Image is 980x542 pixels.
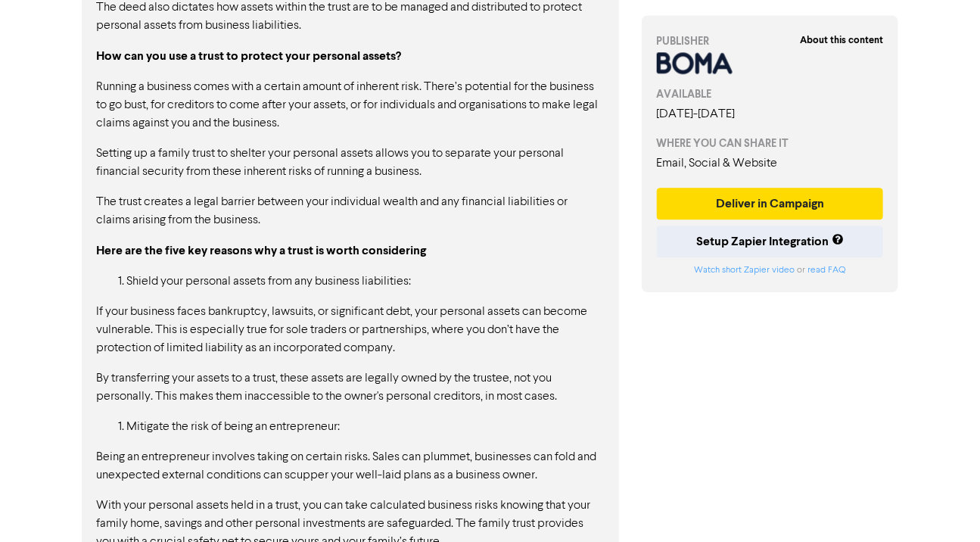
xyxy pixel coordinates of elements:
[657,135,884,151] div: WHERE YOU CAN SHARE IT
[807,266,845,275] a: read FAQ
[97,78,604,132] p: Running a business comes with a certain amount of inherent risk. There’s potential for the busine...
[800,34,883,46] strong: About this content
[127,273,604,291] li: Shield your personal assets from any business liabilities:
[657,154,884,173] div: Email, Social & Website
[97,448,604,484] p: Being an entrepreneur involves taking on certain risks. Sales can plummet, businesses can fold an...
[97,145,604,181] p: Setting up a family trust to shelter your personal assets allows you to separate your personal fi...
[904,469,980,542] iframe: Chat Widget
[657,226,884,257] button: Setup Zapier Integration
[694,266,795,275] a: Watch short Zapier video
[657,263,884,277] div: or
[127,418,604,436] li: Mitigate the risk of being an entrepreneur:
[97,303,604,357] p: If your business faces bankruptcy, lawsuits, or significant debt, your personal assets can become...
[657,105,884,123] div: [DATE] - [DATE]
[657,33,884,49] div: PUBLISHER
[657,188,884,220] button: Deliver in Campaign
[97,243,427,258] strong: Here are the five key reasons why a trust is worth considering
[97,48,402,64] strong: How can you use a trust to protect your personal assets?
[657,86,884,102] div: AVAILABLE
[97,369,604,406] p: By transferring your assets to a trust, these assets are legally owned by the trustee, not you pe...
[97,193,604,229] p: The trust creates a legal barrier between your individual wealth and any financial liabilities or...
